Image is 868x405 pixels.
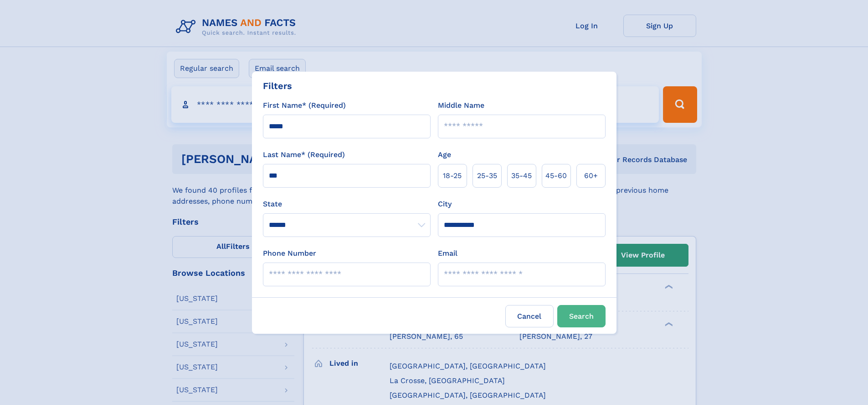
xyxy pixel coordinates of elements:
[263,248,316,259] label: Phone Number
[438,149,451,160] label: Age
[443,170,462,181] span: 18‑25
[505,305,554,327] label: Cancel
[263,199,431,210] label: State
[545,170,567,181] span: 45‑60
[438,100,484,111] label: Middle Name
[511,170,532,181] span: 35‑45
[438,248,457,259] label: Email
[263,79,292,93] div: Filters
[584,170,598,181] span: 60+
[263,149,345,160] label: Last Name* (Required)
[477,170,497,181] span: 25‑35
[263,100,346,111] label: First Name* (Required)
[557,305,606,327] button: Search
[438,199,452,210] label: City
